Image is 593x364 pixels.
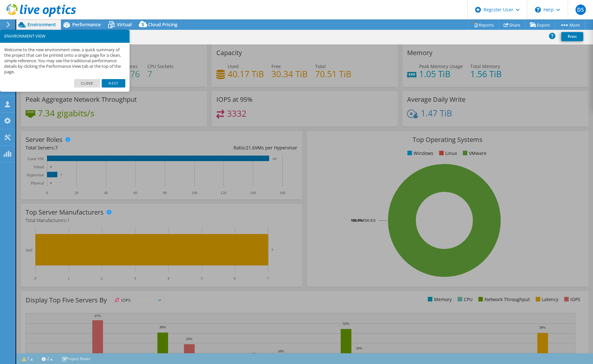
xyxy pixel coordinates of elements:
[28,21,56,28] span: Environment
[113,296,164,304] span: IOPS
[72,21,101,28] span: Performance
[555,20,585,30] a: More
[4,34,125,38] h3: ENVIRONMENT VIEW
[74,79,100,88] a: Close
[499,20,525,30] a: Share
[117,21,132,28] span: Virtual
[17,355,38,363] a: 1
[148,21,177,28] span: Cloud Pricing
[468,20,499,30] a: Reports
[57,355,95,363] a: Project Notes
[37,355,57,363] a: 2
[561,32,583,41] a: Print
[576,5,586,15] span: DS
[4,47,125,75] p: Welcome to the new environment view, a quick summary of the project that can be printed onto a si...
[102,79,125,88] a: Next
[525,20,555,30] a: Export
[535,7,541,13] svg: \n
